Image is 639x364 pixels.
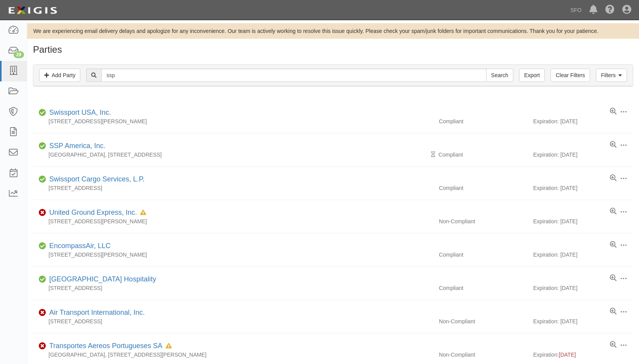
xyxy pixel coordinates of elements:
a: United Ground Express, Inc. [49,209,137,216]
div: United Ground Express, Inc. [46,208,146,218]
div: EncompassAir, LLC [46,241,111,251]
a: [GEOGRAPHIC_DATA] Hospitality [49,275,156,283]
div: Expiration: [DATE] [533,217,633,225]
span: [DATE] [559,352,576,358]
div: [STREET_ADDRESS][PERSON_NAME] [33,251,433,259]
div: Expiration: [DATE] [533,184,633,192]
h1: Parties [33,45,633,55]
i: Pending Review [431,152,435,157]
div: [STREET_ADDRESS][PERSON_NAME] [33,217,433,225]
i: Compliant [39,143,46,149]
div: Non-Compliant [433,351,533,359]
div: Swissport Cargo Services, L.P. [46,174,145,185]
i: In Default since 08/27/2025 [140,210,146,216]
a: View results summary [610,141,616,149]
a: View results summary [610,274,616,282]
a: View results summary [610,241,616,249]
div: Expiration: [DATE] [533,317,633,325]
div: Compliant [433,151,533,159]
div: SSP America, Inc. [46,141,106,151]
div: Culinary Heights Hospitality [46,274,156,285]
div: Compliant [433,284,533,292]
div: [STREET_ADDRESS] [33,317,433,325]
input: Search [101,69,486,82]
div: Non-Compliant [433,317,533,325]
div: We are experiencing email delivery delays and apologize for any inconvenience. Our team is active... [27,27,639,35]
div: 29 [14,51,24,58]
div: Air Transport International, Inc. [46,308,145,318]
a: Clear Filters [551,69,590,82]
div: Compliant [433,251,533,259]
a: View results summary [610,108,616,116]
div: Expiration: [DATE] [533,284,633,292]
i: Compliant [39,243,46,249]
a: SFO [566,2,585,18]
a: View results summary [610,341,616,349]
div: Expiration: [DATE] [533,251,633,259]
i: Help Center - Complianz [605,5,615,15]
img: logo-5460c22ac91f19d4615b14bd174203de0afe785f0fc80cf4dbbc73dc1793850b.png [6,3,59,17]
input: Search [486,69,513,82]
div: [GEOGRAPHIC_DATA], [STREET_ADDRESS][PERSON_NAME] [33,351,433,359]
i: Compliant [39,110,46,116]
div: [GEOGRAPHIC_DATA], [STREET_ADDRESS] [33,151,433,159]
a: View results summary [610,208,616,216]
a: Air Transport International, Inc. [49,309,145,316]
a: Export [519,69,545,82]
div: Transportes Aereos Portugueses SA [46,341,172,351]
div: Expiration: [DATE] [533,117,633,125]
div: Compliant [433,184,533,192]
i: Compliant [39,277,46,282]
div: [STREET_ADDRESS] [33,184,433,192]
a: Transportes Aereos Portugueses SA [49,342,163,350]
i: In Default since 04/28/2025 [166,343,172,349]
div: Expiration: [533,351,633,359]
a: EncompassAir, LLC [49,242,111,250]
div: Swissport USA, Inc. [46,108,111,118]
i: Non-Compliant [39,343,46,349]
a: Swissport USA, Inc. [49,109,111,116]
a: View results summary [610,308,616,316]
i: Non-Compliant [39,310,46,316]
div: [STREET_ADDRESS][PERSON_NAME] [33,117,433,125]
i: Non-Compliant [39,210,46,216]
div: [STREET_ADDRESS] [33,284,433,292]
a: SSP America, Inc. [49,142,106,150]
a: Add Party [39,69,80,82]
div: Non-Compliant [433,217,533,225]
div: Expiration: [DATE] [533,151,633,159]
div: Compliant [433,117,533,125]
a: Filters [596,69,627,82]
i: Compliant [39,177,46,182]
a: Swissport Cargo Services, L.P. [49,175,145,183]
a: View results summary [610,174,616,182]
